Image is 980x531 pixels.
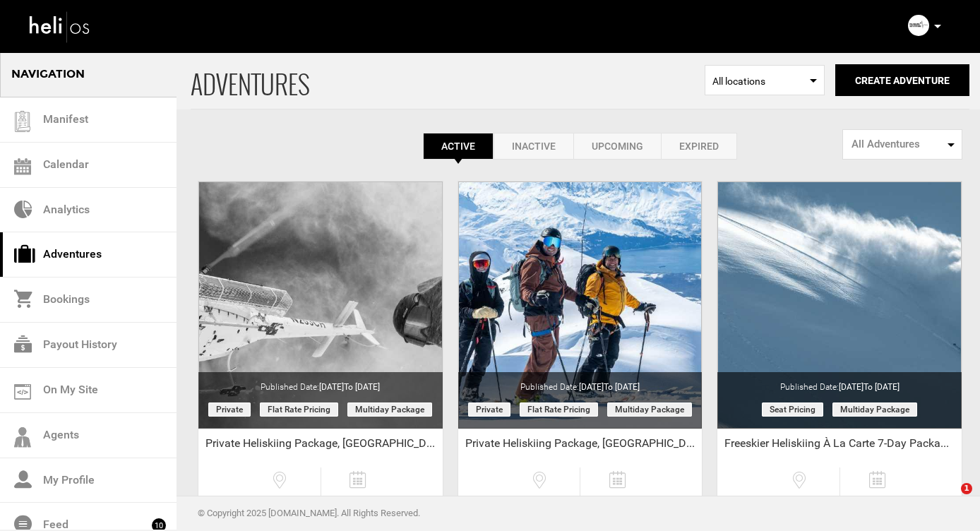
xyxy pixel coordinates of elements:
[468,402,510,417] span: Private
[573,133,661,160] a: Upcoming
[494,133,573,160] a: Inactive
[14,384,31,400] img: on_my_site.svg
[717,372,962,393] div: Published Date:
[842,129,962,160] button: All Adventures
[661,133,737,160] a: Expired
[762,402,823,417] span: Seat Pricing
[198,436,443,457] div: Private Heliskiing Package, [GEOGRAPHIC_DATA], [US_STATE] - Select March & April Special
[347,402,432,417] span: Multiday package
[839,382,900,392] span: [DATE]
[604,382,640,392] span: to [DATE]
[319,382,380,392] span: [DATE]
[12,111,33,132] img: guest-list.svg
[832,402,917,417] span: Multiday package
[14,427,31,448] img: agents-icon.svg
[705,65,825,95] span: Select box activate
[607,402,692,417] span: Multiday package
[864,382,900,392] span: to [DATE]
[14,158,31,175] img: calendar.svg
[458,372,703,393] div: Published Date:
[579,382,640,392] span: [DATE]
[28,8,92,45] img: heli-logo
[344,382,380,392] span: to [DATE]
[191,52,705,109] span: ADVENTURES
[458,436,703,457] div: Private Heliskiing Package, [GEOGRAPHIC_DATA], [US_STATE] - Early March Special
[520,402,598,417] span: Flat Rate Pricing
[198,372,443,393] div: Published Date:
[961,483,972,494] span: 1
[208,402,251,417] span: Private
[712,74,817,88] span: All locations
[835,64,969,96] button: Create Adventure
[932,483,966,517] iframe: Intercom live chat
[260,402,338,417] span: Flat Rate Pricing
[717,436,962,457] div: Freeskier Heliskiing À La Carte 7-Day Package - Early Season
[851,137,944,152] span: All Adventures
[423,133,494,160] a: Active
[908,15,929,36] img: 2fc09df56263535bfffc428f72fcd4c8.png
